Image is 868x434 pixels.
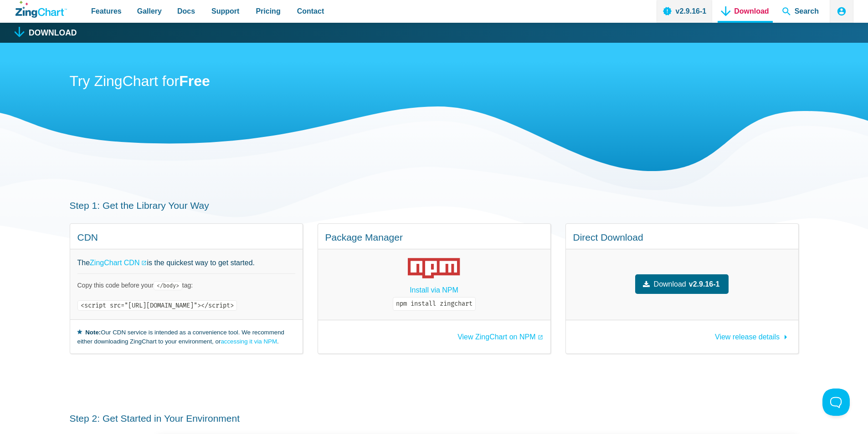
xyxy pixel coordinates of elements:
[297,5,324,17] span: Contact
[77,281,295,290] p: Copy this code before your tag:
[177,5,195,17] span: Docs
[573,231,791,243] h4: Direct Download
[77,257,295,269] p: The is the quickest way to get started.
[15,1,67,18] a: ZingChart Logo. Click to return to the homepage
[654,278,686,290] span: Download
[91,5,122,17] span: Features
[70,412,799,424] h3: Step 2: Get Started in Your Environment
[29,29,77,37] h1: Download
[689,278,720,290] strong: v2.9.16-1
[77,231,295,243] h4: CDN
[211,5,239,17] span: Support
[635,274,729,294] a: Downloadv2.9.16-1
[393,297,476,311] code: npm install zingchart
[256,5,280,17] span: Pricing
[90,257,147,269] a: ZingChart CDN
[70,72,799,92] h2: Try ZingChart for
[325,231,543,243] h4: Package Manager
[179,73,210,89] strong: Free
[715,328,791,341] a: View release details
[154,281,182,290] code: </body>
[822,389,850,416] iframe: Toggle Customer Support
[221,338,277,345] a: accessing it via NPM
[77,327,295,346] small: Our CDN service is intended as a convenience tool. We recommend either downloading ZingChart to y...
[715,333,780,341] span: View release details
[77,300,237,311] code: <script src="[URL][DOMAIN_NAME]"></script>
[137,5,162,17] span: Gallery
[457,333,543,341] a: View ZingChart on NPM
[410,284,458,296] a: Install via NPM
[85,329,101,336] strong: Note:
